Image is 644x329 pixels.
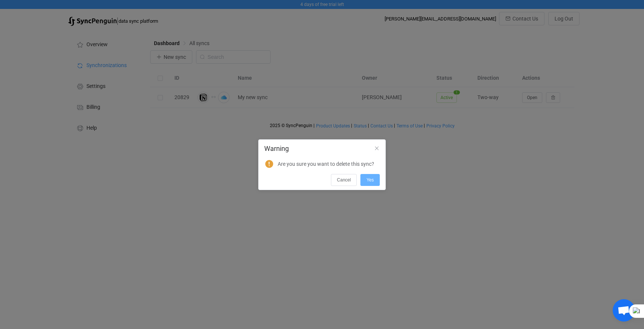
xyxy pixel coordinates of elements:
p: Are you sure you want to delete this sync? [278,159,375,168]
button: Close [374,145,380,152]
span: Warning [264,145,289,152]
span: Cancel [337,177,351,183]
button: Cancel [331,174,357,186]
button: Yes [360,174,380,186]
a: Open chat [613,299,635,322]
span: Yes [366,177,374,183]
